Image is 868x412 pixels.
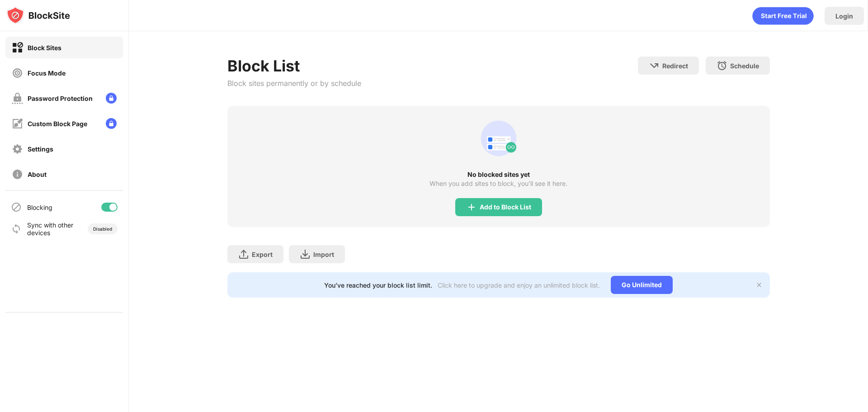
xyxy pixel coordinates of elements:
[106,93,117,104] img: lock-menu.svg
[611,276,673,294] div: Go Unlimited
[477,117,520,160] div: animation
[12,67,23,79] img: focus-off.svg
[662,62,688,70] div: Redirect
[11,202,22,213] img: blocking-icon.svg
[227,79,361,88] div: Block sites permanently or by schedule
[27,204,52,211] div: Blocking
[6,6,70,24] img: logo-blocksite.svg
[429,180,567,187] div: When you add sites to block, you’ll see it here.
[227,171,770,178] div: No blocked sites yet
[313,251,334,258] div: Import
[835,12,853,20] div: Login
[252,251,273,258] div: Export
[28,44,61,52] div: Block Sites
[12,93,23,104] img: password-protection-off.svg
[324,281,432,289] div: You’ve reached your block list limit.
[28,69,66,77] div: Focus Mode
[438,281,600,289] div: Click here to upgrade and enjoy an unlimited block list.
[27,221,74,237] div: Sync with other devices
[106,118,117,129] img: lock-menu.svg
[730,62,759,70] div: Schedule
[12,169,23,180] img: about-off.svg
[752,7,814,25] div: animation
[28,95,93,102] div: Password Protection
[28,170,47,178] div: About
[227,57,361,75] div: Block List
[12,42,23,53] img: block-on.svg
[93,226,112,232] div: Disabled
[480,204,531,211] div: Add to Block List
[28,145,53,153] div: Settings
[12,143,23,155] img: settings-off.svg
[755,281,763,289] img: x-button.svg
[12,118,23,129] img: customize-block-page-off.svg
[28,120,87,128] div: Custom Block Page
[11,223,22,234] img: sync-icon.svg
